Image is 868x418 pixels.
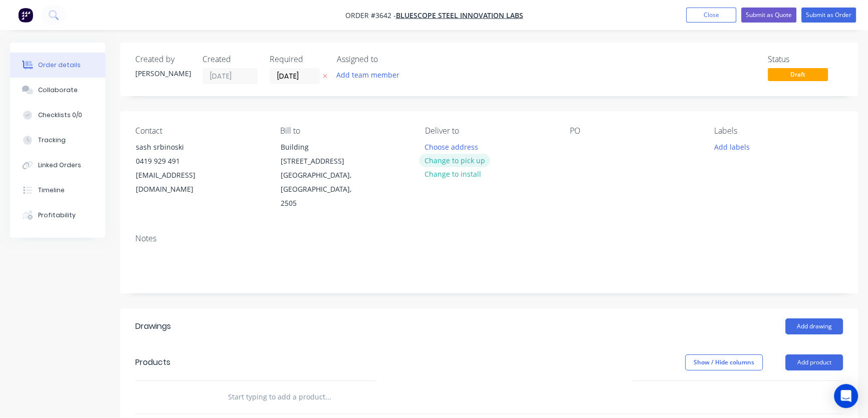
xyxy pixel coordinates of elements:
[10,128,105,153] button: Tracking
[135,55,190,64] div: Created by
[337,68,405,82] button: Add team member
[38,186,65,195] div: Timeline
[18,8,33,23] img: Factory
[10,53,105,78] button: Order details
[331,68,405,82] button: Add team member
[834,384,858,408] div: Open Intercom Messenger
[709,140,755,153] button: Add labels
[337,55,437,64] div: Assigned to
[38,161,81,170] div: Linked Orders
[127,140,228,197] div: sash srbinoski0419 929 491[EMAIL_ADDRESS][DOMAIN_NAME]
[202,55,258,64] div: Created
[136,154,219,168] div: 0419 929 491
[419,140,483,153] button: Choose address
[272,140,372,211] div: Building [STREET_ADDRESS][GEOGRAPHIC_DATA], [GEOGRAPHIC_DATA], 2505
[38,61,81,70] div: Order details
[396,11,523,20] a: BLUESCOPE STEEL INNOVATION LABS
[135,320,171,332] div: Drawings
[419,167,486,181] button: Change to install
[801,8,856,23] button: Submit as Order
[135,126,264,136] div: Contact
[136,168,219,196] div: [EMAIL_ADDRESS][DOMAIN_NAME]
[135,234,843,243] div: Notes
[10,203,105,228] button: Profitability
[281,140,364,168] div: Building [STREET_ADDRESS]
[785,318,843,334] button: Add drawing
[10,178,105,203] button: Timeline
[280,126,409,136] div: Bill to
[38,111,82,120] div: Checklists 0/0
[270,55,325,64] div: Required
[686,8,736,23] button: Close
[38,86,78,95] div: Collaborate
[10,153,105,178] button: Linked Orders
[10,103,105,128] button: Checklists 0/0
[569,126,698,136] div: PO
[785,354,843,370] button: Add product
[135,68,190,79] div: [PERSON_NAME]
[135,356,170,368] div: Products
[419,154,490,167] button: Change to pick up
[685,354,763,370] button: Show / Hide columns
[741,8,796,23] button: Submit as Quote
[10,78,105,103] button: Collaborate
[768,55,843,64] div: Status
[714,126,843,136] div: Labels
[38,211,76,220] div: Profitability
[136,140,219,154] div: sash srbinoski
[38,136,66,145] div: Tracking
[425,126,554,136] div: Deliver to
[281,168,364,210] div: [GEOGRAPHIC_DATA], [GEOGRAPHIC_DATA], 2505
[768,68,828,81] span: Draft
[345,11,396,20] span: Order #3642 -
[228,387,428,407] input: Start typing to add a product...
